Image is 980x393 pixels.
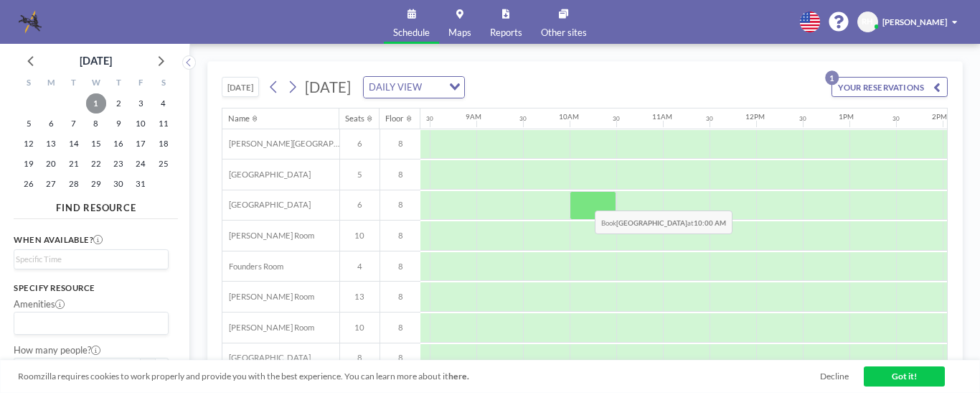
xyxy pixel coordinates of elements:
[14,298,65,310] label: Amenities
[108,174,128,194] span: Thursday, October 30, 2025
[108,75,130,93] div: T
[340,292,380,302] span: 13
[62,75,85,93] div: T
[155,358,169,378] button: +
[131,134,151,154] span: Friday, October 17, 2025
[340,170,380,180] span: 5
[222,262,283,272] span: Founders Room
[19,114,39,134] span: Sunday, October 5, 2025
[340,139,380,149] span: 6
[448,28,471,37] span: Maps
[706,115,713,122] div: 30
[16,253,160,266] input: Search for option
[380,139,421,149] span: 8
[380,323,421,333] span: 8
[882,17,947,27] span: [PERSON_NAME]
[152,75,174,93] div: S
[745,112,765,121] div: 12PM
[86,114,106,134] span: Wednesday, October 8, 2025
[616,218,687,227] b: [GEOGRAPHIC_DATA]
[222,77,258,97] button: [DATE]
[595,211,732,234] span: Book at
[340,200,380,210] span: 6
[108,114,128,134] span: Thursday, October 9, 2025
[41,114,61,134] span: Monday, October 6, 2025
[340,231,380,241] span: 10
[839,112,854,121] div: 1PM
[345,114,364,124] div: Seats
[41,174,61,194] span: Monday, October 27, 2025
[19,174,39,194] span: Sunday, October 26, 2025
[80,51,112,71] div: [DATE]
[380,353,421,363] span: 8
[831,77,948,97] button: YOUR RESERVATIONS1
[892,115,900,122] div: 30
[222,200,310,210] span: [GEOGRAPHIC_DATA]
[862,17,873,27] span: RH
[41,154,61,174] span: Monday, October 20, 2025
[799,115,806,122] div: 30
[541,28,587,37] span: Other sites
[85,75,107,93] div: W
[16,315,160,330] input: Search for option
[340,353,380,363] span: 8
[40,75,62,93] div: M
[652,112,672,121] div: 11AM
[14,250,168,269] div: Search for option
[340,323,380,333] span: 10
[108,93,128,114] span: Thursday, October 2, 2025
[19,154,39,174] span: Sunday, October 19, 2025
[131,114,151,134] span: Friday, October 10, 2025
[228,114,250,124] div: Name
[14,198,178,214] h4: FIND RESOURCE
[64,174,84,194] span: Tuesday, October 28, 2025
[154,93,174,114] span: Saturday, October 4, 2025
[466,112,481,121] div: 9AM
[154,154,174,174] span: Saturday, October 25, 2025
[64,114,84,134] span: Tuesday, October 7, 2025
[825,71,839,85] p: 1
[86,134,106,154] span: Wednesday, October 15, 2025
[490,28,522,37] span: Reports
[380,292,421,302] span: 8
[864,366,946,387] a: Got it!
[18,371,820,382] span: Roomzilla requires cookies to work properly and provide you with the best experience. You can lea...
[694,218,726,227] b: 10:00 AM
[14,283,169,293] h3: Specify resource
[820,371,849,382] a: Decline
[393,28,430,37] span: Schedule
[364,77,464,98] div: Search for option
[154,134,174,154] span: Saturday, October 18, 2025
[41,134,61,154] span: Monday, October 13, 2025
[932,112,947,121] div: 2PM
[108,154,128,174] span: Thursday, October 23, 2025
[380,170,421,180] span: 8
[425,80,440,95] input: Search for option
[14,344,100,356] label: How many people?
[86,93,106,114] span: Wednesday, October 1, 2025
[141,358,154,378] button: -
[519,115,527,122] div: 30
[19,134,39,154] span: Sunday, October 12, 2025
[64,134,84,154] span: Tuesday, October 14, 2025
[222,139,339,149] span: [PERSON_NAME][GEOGRAPHIC_DATA]
[154,114,174,134] span: Saturday, October 11, 2025
[426,115,433,122] div: 30
[380,200,421,210] span: 8
[222,353,310,363] span: [GEOGRAPHIC_DATA]
[340,262,380,272] span: 4
[367,80,424,95] span: DAILY VIEW
[222,323,314,333] span: [PERSON_NAME] Room
[131,93,151,114] span: Friday, October 3, 2025
[305,78,351,96] span: [DATE]
[385,114,404,124] div: Floor
[17,75,39,93] div: S
[19,10,42,33] img: organization-logo
[380,231,421,241] span: 8
[559,112,579,121] div: 10AM
[131,174,151,194] span: Friday, October 31, 2025
[222,292,314,302] span: [PERSON_NAME] Room
[86,154,106,174] span: Wednesday, October 22, 2025
[64,154,84,174] span: Tuesday, October 21, 2025
[222,231,314,241] span: [PERSON_NAME] Room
